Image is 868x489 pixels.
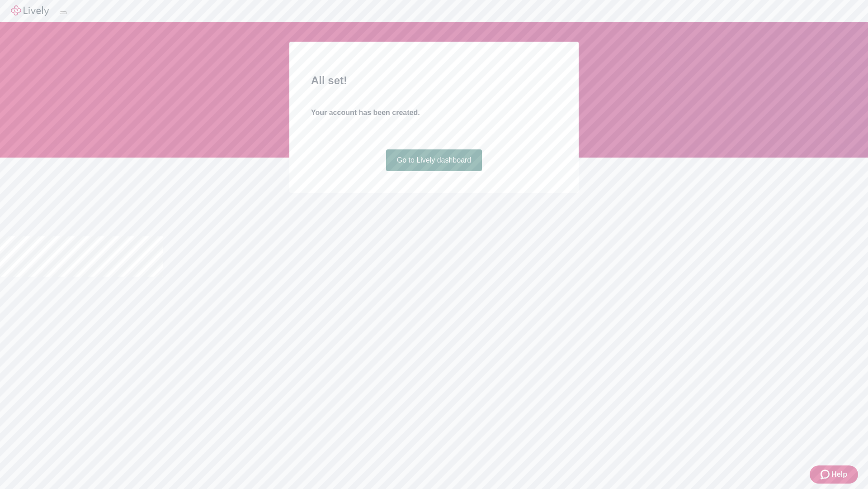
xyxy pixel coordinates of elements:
[821,469,831,480] svg: Zendesk support icon
[810,465,858,484] button: Zendesk support iconHelp
[60,11,67,14] button: Log out
[831,469,847,480] span: Help
[311,107,557,118] h4: Your account has been created.
[11,5,49,16] img: Lively
[386,149,482,171] a: Go to Lively dashboard
[311,72,557,89] h2: All set!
